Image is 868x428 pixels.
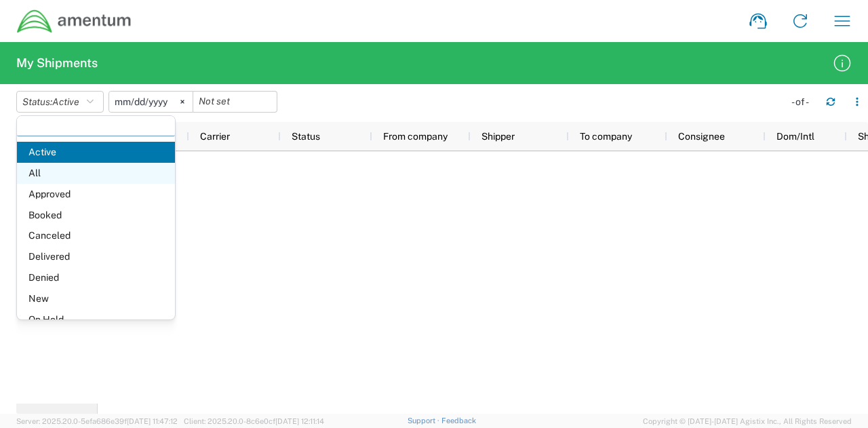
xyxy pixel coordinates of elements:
span: Consignee [678,131,725,142]
span: Server: 2025.20.0-5efa686e39f [16,417,178,425]
span: Booked [17,205,175,226]
button: Status:Active [16,91,104,113]
input: Not set [109,92,193,112]
a: Support [408,416,441,425]
span: New [17,288,175,309]
span: Approved [17,184,175,205]
span: Delivered [17,246,175,267]
span: Dom/Intl [776,131,814,142]
input: Not set [193,92,277,112]
span: Active [52,96,79,107]
span: Denied [17,267,175,288]
span: From company [383,131,448,142]
span: [DATE] 11:47:12 [127,417,178,425]
span: [DATE] 12:11:14 [275,417,324,425]
div: - of - [791,96,815,108]
span: Copyright © [DATE]-[DATE] Agistix Inc., All Rights Reserved [643,415,852,427]
span: Canceled [17,225,175,246]
span: Active [17,142,175,163]
span: On Hold [17,309,175,330]
span: To company [580,131,632,142]
span: All [17,163,175,184]
img: dyncorp [16,9,132,34]
span: Carrier [200,131,230,142]
span: Status [292,131,320,142]
a: Feedback [441,416,476,425]
span: Client: 2025.20.0-8c6e0cf [184,417,324,425]
span: Shipper [481,131,515,142]
h2: My Shipments [16,55,98,71]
